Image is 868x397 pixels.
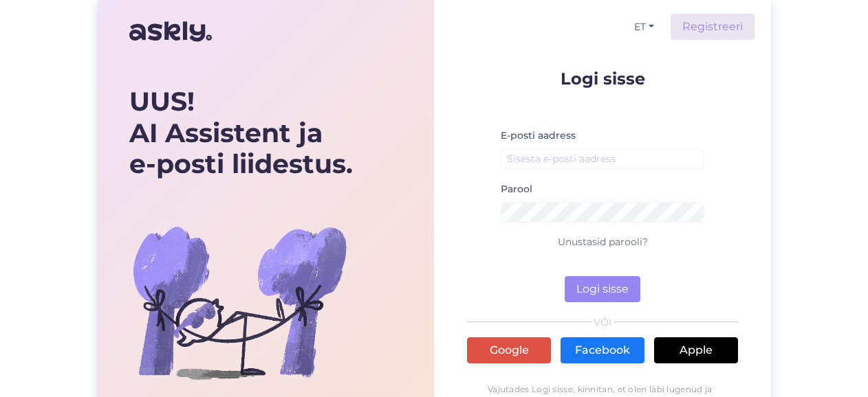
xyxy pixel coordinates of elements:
[467,70,738,87] p: Logi sisse
[467,337,551,363] a: Google
[561,337,644,363] a: Facebook
[501,148,704,170] input: Sisesta e-posti aadress
[558,236,648,248] a: Unustasid parooli?
[671,14,755,40] a: Registreeri
[129,86,358,180] div: UUS! AI Assistent ja e-posti liidestus.
[129,15,212,48] img: Askly
[565,276,640,302] button: Logi sisse
[501,128,576,143] label: E-posti aadress
[501,182,532,196] label: Parool
[592,317,614,327] span: VÕI
[654,337,738,363] a: Apple
[629,17,660,37] button: ET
